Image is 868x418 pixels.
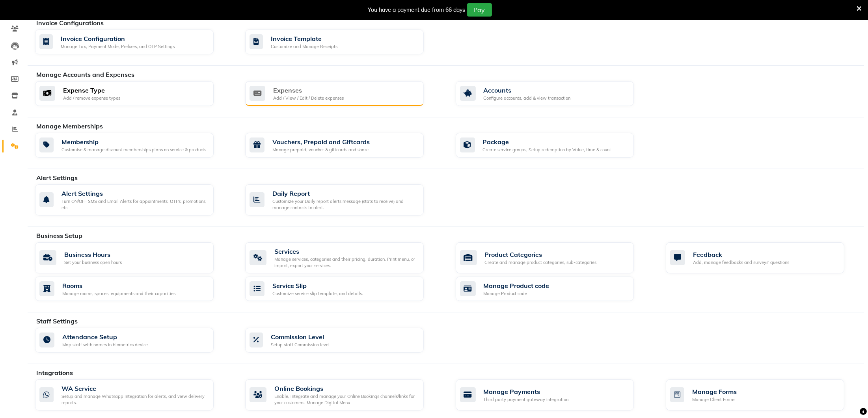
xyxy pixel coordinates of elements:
button: Pay [467,3,492,17]
div: Add, manage feedbacks and surveys' questions [693,259,789,266]
a: Manage FormsManage Client Forms [666,379,864,411]
a: RoomsManage rooms, spaces, equipments and their capacities. [35,277,233,301]
div: Attendance Setup [62,332,148,342]
div: Third party payment gateway integration [484,396,569,403]
div: Membership [61,137,206,147]
div: Rooms [62,281,177,290]
a: Manage PaymentsThird party payment gateway integration [456,379,654,411]
div: Product Categories [485,250,597,259]
div: Create service groups, Setup redemption by Value, time & count [483,147,611,153]
a: Alert SettingsTurn ON/OFF SMS and Email Alerts for appointments, OTPs, promotions, etc. [35,184,233,216]
a: Daily ReportCustomize your Daily report alerts message (stats to receive) and manage contacts to ... [245,184,443,216]
div: Commission Level [271,332,330,342]
div: Create and manage product categories, sub-categories [485,259,597,266]
a: ExpensesAdd / View / Edit / Delete expenses [245,81,443,106]
div: Invoice Template [271,34,337,43]
div: Online Bookings [274,384,417,393]
div: You have a payment due from 66 days [368,6,466,14]
div: Manage Tax, Payment Mode, Prefixes, and OTP Settings [61,43,175,50]
a: Product CategoriesCreate and manage product categories, sub-categories [456,242,654,273]
div: Customize and Manage Receipts [271,43,337,50]
div: Manage Product code [484,281,549,290]
a: Commission LevelSetup staff Commission level [245,328,443,353]
div: Customise & manage discount memberships plans on service & products [61,147,206,153]
div: Alert Settings [61,189,207,198]
div: Vouchers, Prepaid and Giftcards [272,137,370,147]
div: Add / remove expense types [63,95,120,102]
a: Invoice TemplateCustomize and Manage Receipts [245,30,443,54]
a: Invoice ConfigurationManage Tax, Payment Mode, Prefixes, and OTP Settings [35,30,233,54]
div: Feedback [693,250,789,259]
div: Manage Payments [484,387,569,396]
div: Manage Forms [692,387,737,396]
div: Setup staff Commission level [271,342,330,348]
div: Set your business open hours [64,259,122,266]
div: Service Slip [272,281,363,290]
div: Manage services, categories and their pricing, duration. Print menu, or import, export your servi... [274,256,417,269]
a: Manage Product codeManage Product code [456,277,654,301]
a: FeedbackAdd, manage feedbacks and surveys' questions [666,242,864,273]
div: Customize service slip template, and details. [272,290,363,297]
a: WA ServiceSetup and manage Whatsapp Integration for alerts, and view delivery reports. [35,379,233,411]
div: Enable, integrate and manage your Online Bookings channels/links for your customers. Manage Digit... [274,393,417,406]
div: Setup and manage Whatsapp Integration for alerts, and view delivery reports. [61,393,207,406]
div: Manage prepaid, voucher & giftcards and share [272,147,370,153]
div: Manage Client Forms [692,396,737,403]
a: Expense TypeAdd / remove expense types [35,81,233,106]
div: Manage rooms, spaces, equipments and their capacities. [62,290,177,297]
a: PackageCreate service groups, Setup redemption by Value, time & count [456,133,654,158]
a: Vouchers, Prepaid and GiftcardsManage prepaid, voucher & giftcards and share [245,133,443,158]
div: Customize your Daily report alerts message (stats to receive) and manage contacts to alert. [272,198,417,211]
div: Configure accounts, add & view transaction [484,95,571,102]
a: Attendance SetupMap staff with names in biometrics device [35,328,233,353]
div: Expenses [273,85,344,95]
div: Map staff with names in biometrics device [62,342,148,348]
div: Expense Type [63,85,120,95]
div: WA Service [61,384,207,393]
div: Package [483,137,611,147]
a: Online BookingsEnable, integrate and manage your Online Bookings channels/links for your customer... [245,379,443,411]
div: Manage Product code [484,290,549,297]
a: Service SlipCustomize service slip template, and details. [245,277,443,301]
div: Invoice Configuration [61,34,175,43]
a: Business HoursSet your business open hours [35,242,233,273]
div: Turn ON/OFF SMS and Email Alerts for appointments, OTPs, promotions, etc. [61,198,207,211]
div: Add / View / Edit / Delete expenses [273,95,344,102]
a: AccountsConfigure accounts, add & view transaction [456,81,654,106]
div: Business Hours [64,250,122,259]
a: MembershipCustomise & manage discount memberships plans on service & products [35,133,233,158]
a: ServicesManage services, categories and their pricing, duration. Print menu, or import, export yo... [245,242,443,273]
div: Accounts [484,85,571,95]
div: Daily Report [272,189,417,198]
div: Services [274,247,417,256]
